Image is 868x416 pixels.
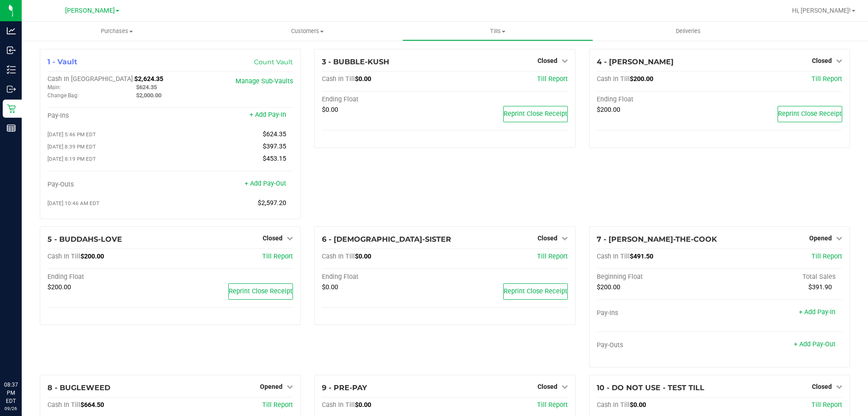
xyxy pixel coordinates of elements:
span: Tills [403,27,592,35]
span: $200.00 [80,253,104,260]
span: Opened [809,234,832,242]
span: Reprint Close Receipt [504,110,567,118]
span: Hi, [PERSON_NAME]! [792,7,851,14]
span: [DATE] 5:46 PM EDT [47,131,96,138]
iframe: Resource center [9,344,36,371]
span: $0.00 [355,253,371,260]
a: Till Report [811,253,842,260]
a: Customers [212,22,402,41]
span: 4 - [PERSON_NAME] [597,57,674,66]
span: 6 - [DEMOGRAPHIC_DATA]-SISTER [322,235,451,244]
span: $2,597.20 [258,199,286,207]
span: $624.35 [263,130,286,138]
span: Closed [812,383,832,390]
span: $397.35 [263,143,286,150]
span: Closed [812,57,832,64]
p: 09/26 [4,405,18,412]
a: Till Report [537,401,568,409]
button: Reprint Close Receipt [228,283,293,300]
a: Manage Sub-Vaults [236,77,293,85]
span: 9 - PRE-PAY [322,383,367,392]
span: Closed [538,57,557,64]
span: $0.00 [355,401,371,409]
span: Cash In Till [322,75,355,83]
span: Cash In Till [597,253,630,260]
span: $200.00 [597,106,620,114]
span: Cash In Till [47,253,80,260]
a: + Add Pay-Out [794,340,835,348]
span: 1 - Vault [47,57,77,66]
button: Reprint Close Receipt [503,283,568,300]
a: Tills [402,22,593,41]
a: Till Report [537,253,568,260]
span: [DATE] 8:19 PM EDT [47,156,96,162]
p: 08:37 PM EDT [4,381,18,405]
span: Reprint Close Receipt [504,287,567,295]
a: Till Report [811,401,842,409]
div: Pay-Ins [597,309,720,317]
span: $0.00 [630,401,646,409]
span: Change Bag: [47,92,79,99]
a: Deliveries [593,22,783,41]
a: Count Vault [254,58,293,66]
span: [DATE] 10:46 AM EDT [47,200,99,206]
span: $491.50 [630,253,653,260]
span: Cash In Till [322,401,355,409]
a: Till Report [811,75,842,83]
inline-svg: Inventory [7,65,16,74]
span: Main: [47,84,61,91]
span: $664.50 [80,401,104,409]
span: $200.00 [630,75,653,83]
span: $391.90 [808,283,832,291]
span: Deliveries [664,27,713,35]
span: Cash In Till [322,253,355,260]
div: Ending Float [47,273,170,281]
span: Closed [538,383,557,390]
span: [DATE] 8:39 PM EDT [47,143,96,150]
span: Cash In Till [597,75,630,83]
a: Till Report [262,253,293,260]
span: $0.00 [322,283,338,291]
span: Reprint Close Receipt [229,287,292,295]
a: Till Report [537,75,568,83]
span: $2,624.35 [134,75,163,83]
a: Purchases [22,22,212,41]
span: 5 - BUDDAHS-LOVE [47,235,122,244]
div: Pay-Ins [47,112,170,120]
span: $0.00 [322,106,338,114]
div: Beginning Float [597,273,720,281]
inline-svg: Analytics [7,26,16,35]
span: 7 - [PERSON_NAME]-THE-COOK [597,235,717,244]
span: $200.00 [597,283,620,291]
inline-svg: Reports [7,124,16,133]
span: 3 - BUBBLE-KUSH [322,57,389,66]
span: $624.35 [136,84,157,91]
div: Pay-Outs [597,341,720,349]
a: Till Report [262,401,293,409]
div: Ending Float [322,96,445,104]
span: $200.00 [47,283,71,291]
div: Pay-Outs [47,181,170,189]
a: + Add Pay-Out [245,180,286,187]
button: Reprint Close Receipt [503,106,568,122]
span: Customers [212,27,402,35]
span: Purchases [22,27,212,35]
inline-svg: Inbound [7,46,16,55]
a: + Add Pay-In [799,308,835,316]
inline-svg: Retail [7,104,16,113]
span: [PERSON_NAME] [65,7,115,14]
div: Ending Float [597,96,720,104]
span: Cash In Till [47,401,80,409]
span: 8 - BUGLEWEED [47,383,110,392]
span: Opened [260,383,283,390]
span: Closed [263,234,283,242]
div: Ending Float [322,273,445,281]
